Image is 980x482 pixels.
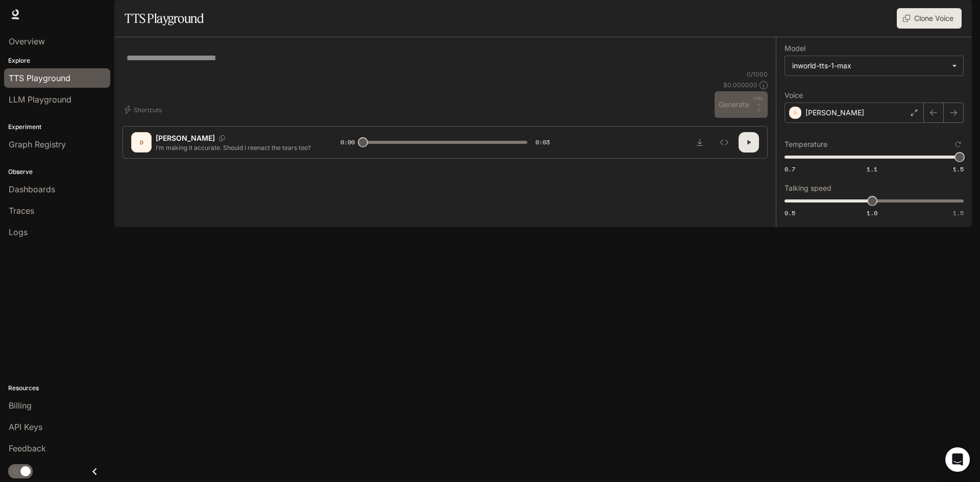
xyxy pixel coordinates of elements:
p: Temperature [785,141,827,148]
div: D [133,134,150,150]
p: Model [785,45,805,52]
div: inworld-tts-1-max [785,56,963,75]
div: inworld-tts-1-max [792,61,947,71]
h1: TTS Playground [125,8,204,29]
p: I’m making it accurate. Should I reenact the tears too? [156,143,316,152]
button: Shortcuts [122,102,166,118]
button: Inspect [714,132,734,153]
p: 0 / 1000 [747,70,768,79]
span: 0:00 [340,137,355,147]
p: Voice [785,92,803,99]
button: Download audio [690,132,710,153]
span: 1.1 [867,165,877,173]
button: Reset to default [952,139,964,150]
button: Clone Voice [897,8,962,29]
div: Open Intercom Messenger [945,447,970,472]
p: [PERSON_NAME] [156,133,215,143]
span: 1.5 [953,165,964,173]
p: Talking speed [785,185,831,192]
button: Copy Voice ID [215,135,229,141]
span: 1.0 [867,209,877,217]
p: [PERSON_NAME] [805,108,864,118]
span: 0.5 [785,209,795,217]
span: 0:03 [535,137,550,147]
p: $ 0.000000 [723,81,757,89]
span: 1.5 [953,209,964,217]
span: 0.7 [785,165,795,173]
